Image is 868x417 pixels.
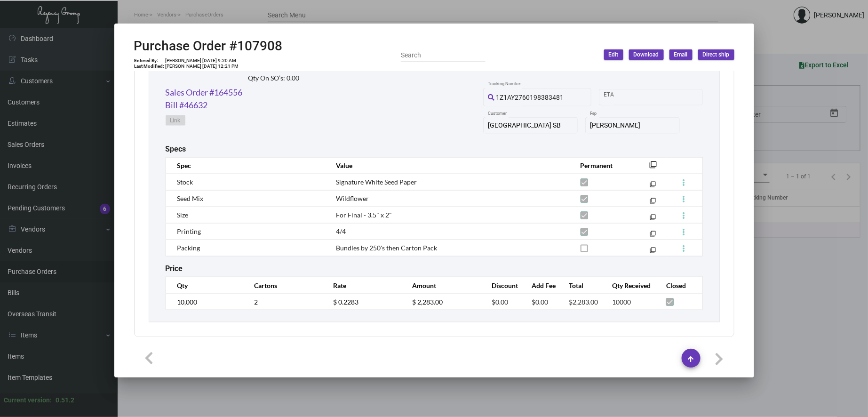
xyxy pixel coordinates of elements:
[634,51,659,59] span: Download
[165,58,239,64] td: [PERSON_NAME] [DATE] 9:20 AM
[650,216,656,222] mat-icon: filter_none
[603,277,657,294] th: Qty Received
[177,211,189,219] span: Size
[248,74,319,82] h2: Qty On SO’s: 0.00
[166,99,208,112] a: Bill #46632
[641,93,686,101] input: End date
[4,395,52,405] div: Current version:
[669,49,693,60] button: Email
[403,277,482,294] th: Amount
[134,58,165,64] td: Entered By:
[134,38,283,54] h2: Purchase Order #107908
[650,249,656,255] mat-icon: filter_none
[177,178,193,186] span: Stock
[134,64,165,69] td: Last Modified:
[326,157,571,174] th: Value
[166,144,186,153] h2: Specs
[177,194,204,202] span: Seed Mix
[336,244,437,252] span: Bundles by 250's then Carton Pack
[496,94,564,101] span: 1Z1AY2760198383481
[650,200,656,206] mat-icon: filter_none
[56,395,74,405] div: 0.51.2
[571,157,636,174] th: Permanent
[177,227,201,235] span: Printing
[166,264,183,273] h2: Price
[569,298,598,306] span: $2,283.00
[324,277,403,294] th: Rate
[650,233,656,239] mat-icon: filter_none
[165,64,239,69] td: [PERSON_NAME] [DATE] 12:21 PM
[482,277,522,294] th: Discount
[166,115,185,126] button: Link
[698,49,734,60] button: Direct ship
[336,194,369,202] span: Wildflower
[492,298,508,306] span: $0.00
[613,298,631,306] span: 10000
[650,164,657,171] mat-icon: filter_none
[336,178,417,186] span: Signature White Seed Paper
[166,86,243,99] a: Sales Order #164556
[657,277,702,294] th: Closed
[604,49,623,60] button: Edit
[166,277,245,294] th: Qty
[245,277,324,294] th: Cartons
[560,277,603,294] th: Total
[703,51,730,59] span: Direct ship
[336,211,392,219] span: For Final - 3.5" x 2"
[166,157,326,174] th: Spec
[674,51,688,59] span: Email
[522,277,560,294] th: Add Fee
[336,227,346,235] span: 4/4
[650,183,656,189] mat-icon: filter_none
[629,49,664,60] button: Download
[177,244,200,252] span: Packing
[609,51,619,59] span: Edit
[170,117,181,125] span: Link
[604,93,633,101] input: Start date
[532,298,548,306] span: $0.00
